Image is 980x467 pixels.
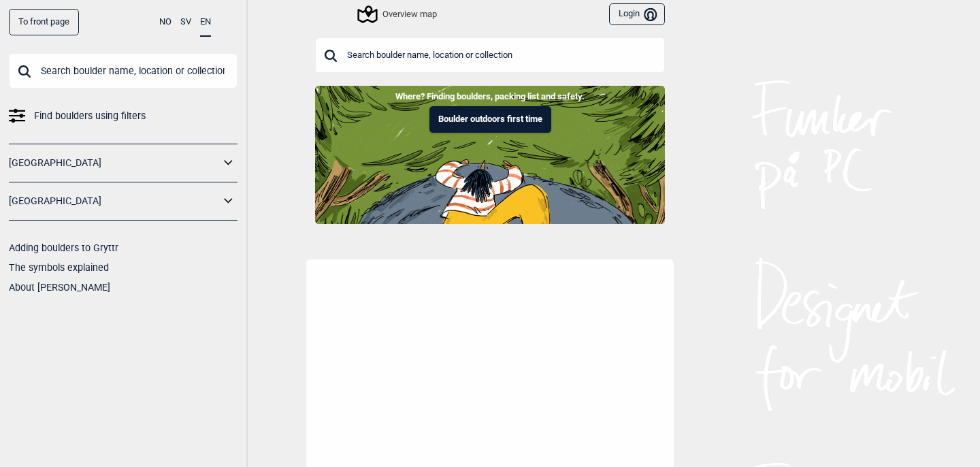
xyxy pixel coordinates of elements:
p: Where? Finding boulders, packing list and safety. [10,90,970,103]
img: Indoor to outdoor [315,86,665,223]
a: [GEOGRAPHIC_DATA] [9,153,220,173]
a: Find boulders using filters [9,106,238,126]
a: To front page [9,9,79,35]
input: Search boulder name, location or collection [315,37,665,73]
a: About [PERSON_NAME] [9,282,110,293]
a: Adding boulders to Gryttr [9,242,118,253]
a: [GEOGRAPHIC_DATA] [9,191,220,211]
button: EN [200,9,211,37]
a: The symbols explained [9,262,109,273]
button: NO [159,9,171,35]
span: Find boulders using filters [34,106,146,126]
button: SV [180,9,191,35]
button: Login [609,3,665,26]
input: Search boulder name, location or collection [9,53,238,88]
button: Boulder outdoors first time [429,106,551,133]
div: Overview map [359,6,437,22]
